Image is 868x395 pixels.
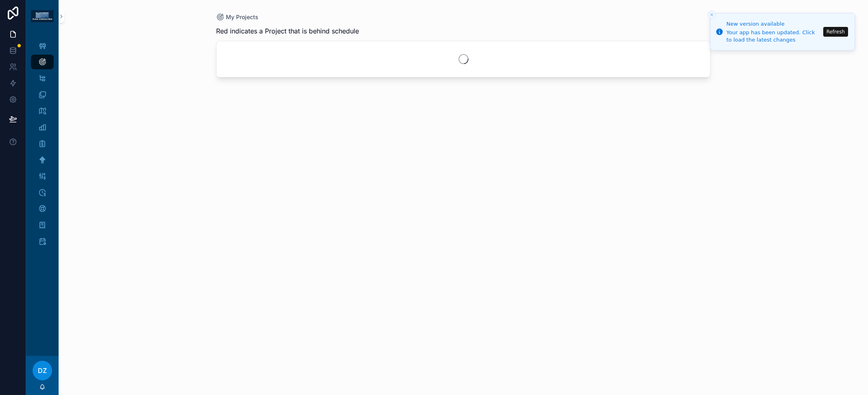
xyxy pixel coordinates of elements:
[216,13,258,21] a: My Projects
[226,13,258,21] span: My Projects
[26,33,59,259] div: scrollable content
[31,10,54,22] img: App logo
[726,20,821,28] div: New version available
[823,27,848,37] button: Refresh
[216,26,359,36] span: Red indicates a Project that is behind schedule
[726,29,821,44] div: Your app has been updated. Click to load the latest changes
[38,366,47,375] span: DZ
[708,11,716,19] button: Close toast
